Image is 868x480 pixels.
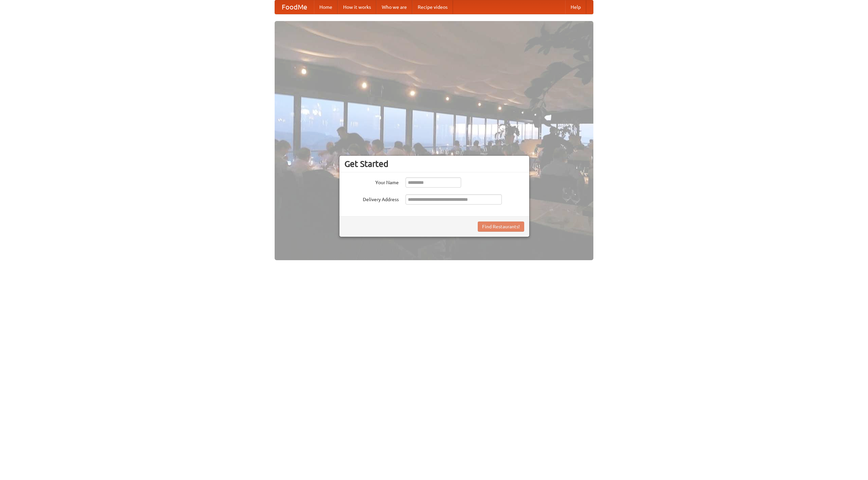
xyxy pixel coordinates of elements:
a: FoodMe [275,0,314,14]
a: Help [565,0,586,14]
button: Find Restaurants! [478,222,524,232]
h3: Get Started [344,159,524,169]
a: Who we are [376,0,412,14]
label: Your Name [344,177,399,186]
a: Home [314,0,338,14]
a: How it works [338,0,376,14]
label: Delivery Address [344,194,399,203]
a: Recipe videos [412,0,453,14]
